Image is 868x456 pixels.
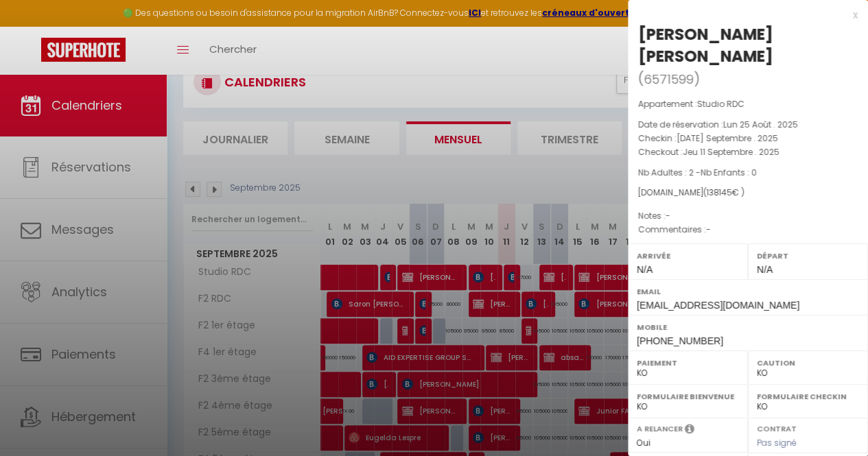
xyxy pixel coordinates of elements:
[638,23,858,67] div: [PERSON_NAME] [PERSON_NAME]
[637,335,723,346] span: [PHONE_NUMBER]
[707,187,732,198] span: 138145
[638,187,858,200] div: [DOMAIN_NAME]
[638,209,858,223] p: Notes :
[638,69,700,88] span: ( )
[638,118,858,132] p: Date de réservation :
[723,119,798,130] span: Lun 25 Août . 2025
[637,356,739,370] label: Paiement
[637,264,653,275] span: N/A
[637,423,683,435] label: A relancer
[685,423,694,438] i: Sélectionner OUI si vous souhaiter envoyer les séquences de messages post-checkout
[703,187,744,198] span: ( € )
[11,5,52,47] button: Ouvrir le widget de chat LiveChat
[637,320,859,334] label: Mobile
[757,356,859,370] label: Caution
[810,394,858,446] iframe: Chat
[757,389,859,403] label: Formulaire Checkin
[644,71,694,88] span: 6571599
[701,167,757,178] span: Nb Enfants : 0
[706,224,711,235] span: -
[637,285,859,298] label: Email
[757,264,773,275] span: N/A
[757,423,797,432] label: Contrat
[683,146,779,158] span: Jeu 11 Septembre . 2025
[638,132,858,145] p: Checkin :
[757,437,797,448] span: Pas signé
[637,389,739,403] label: Formulaire Bienvenue
[666,210,670,221] span: -
[757,249,859,263] label: Départ
[638,223,858,237] p: Commentaires :
[637,300,799,311] span: [EMAIL_ADDRESS][DOMAIN_NAME]
[628,7,858,23] div: x
[677,132,778,144] span: [DATE] Septembre . 2025
[637,249,739,263] label: Arrivée
[638,145,858,159] p: Checkout :
[638,97,858,111] p: Appartement :
[697,98,744,110] span: Studio RDC
[638,167,757,178] span: Nb Adultes : 2 -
